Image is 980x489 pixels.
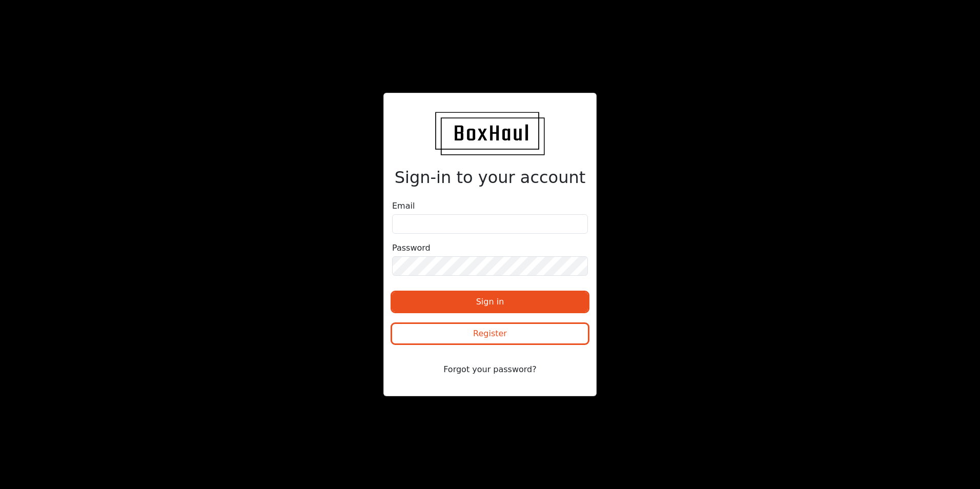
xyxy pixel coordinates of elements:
[392,360,588,379] button: Forgot your password?
[392,324,588,343] button: Register
[392,200,415,212] label: Email
[392,242,431,254] label: Password
[392,168,588,187] h2: Sign-in to your account
[435,112,545,155] img: BoxHaul
[392,330,588,340] a: Register
[392,364,588,374] a: Forgot your password?
[392,292,588,312] button: Sign in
